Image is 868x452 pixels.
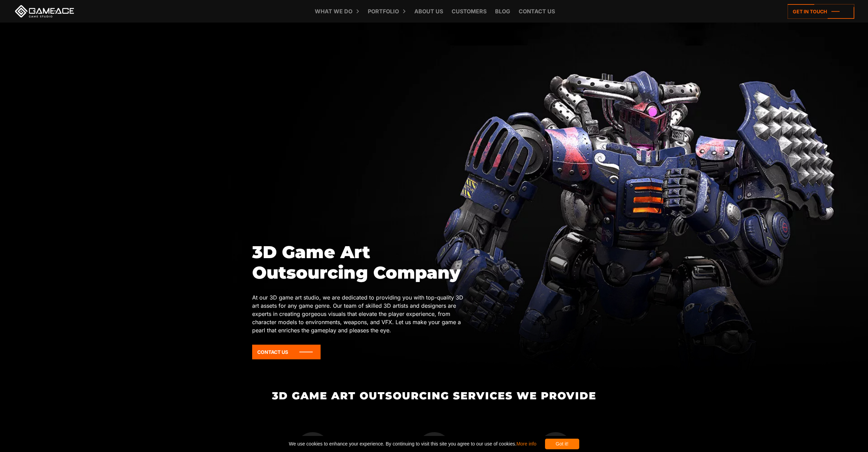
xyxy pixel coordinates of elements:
[252,293,470,334] p: At our 3D game art studio, we are dedicated to providing you with top-quality 3D art assets for a...
[252,345,321,359] a: Contact Us
[289,439,536,449] span: We use cookies to enhance your experience. By continuing to visit this site you agree to our use ...
[252,242,470,283] h1: 3D Game Art Outsourcing Company
[516,441,536,447] a: More info
[252,390,616,401] h2: 3D Game Art Outsourcing Services We Provide
[545,439,579,449] div: Got it!
[788,4,854,19] a: Get in touch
